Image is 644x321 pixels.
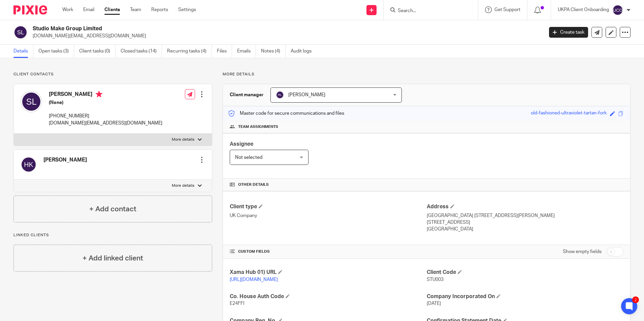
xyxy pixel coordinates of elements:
[230,203,426,210] h4: Client type
[49,113,162,119] p: [PHONE_NUMBER]
[223,72,631,77] p: More details
[230,293,426,300] h4: Co. House Auth Code
[558,6,609,13] p: UKPA Client Onboarding
[167,45,212,58] a: Recurring tasks (4)
[261,45,286,58] a: Notes (4)
[427,226,623,233] p: [GEOGRAPHIC_DATA]
[237,45,256,58] a: Emails
[230,212,426,219] p: UK Company
[33,33,539,39] p: [DOMAIN_NAME][EMAIL_ADDRESS][DOMAIN_NAME]
[427,301,441,306] span: [DATE]
[494,7,520,12] span: Get Support
[79,45,116,58] a: Client tasks (0)
[172,183,194,188] p: More details
[238,124,278,130] span: Team assignments
[13,72,212,77] p: Client contacts
[13,25,28,39] img: svg%3E
[49,91,162,99] h4: [PERSON_NAME]
[230,277,278,282] a: [URL][DOMAIN_NAME]
[96,91,102,98] i: Primary
[172,137,194,142] p: More details
[33,25,438,32] h2: Studio Make Group Limited
[89,204,136,214] h4: + Add contact
[427,293,623,300] h4: Company Incorporated On
[13,45,33,58] a: Details
[549,27,588,38] a: Create task
[13,233,212,238] p: Linked clients
[228,110,344,117] p: Master code for secure communications and files
[612,5,623,15] img: svg%3E
[632,296,639,303] div: 2
[531,110,607,117] div: old-fashioned-ultraviolet-tartan-fork
[121,45,162,58] a: Closed tasks (14)
[83,6,94,13] a: Email
[38,45,74,58] a: Open tasks (3)
[230,92,264,98] h3: Client manager
[151,6,168,13] a: Reports
[288,93,325,97] span: [PERSON_NAME]
[238,182,269,187] span: Other details
[427,203,623,210] h4: Address
[21,156,37,173] img: svg%3E
[230,141,253,147] span: Assignee
[563,248,602,255] label: Show empty fields
[83,253,143,263] h4: + Add linked client
[427,212,623,219] p: [GEOGRAPHIC_DATA] [STREET_ADDRESS][PERSON_NAME]
[427,277,444,282] span: STU003
[130,6,141,13] a: Team
[235,155,262,160] span: Not selected
[21,91,42,112] img: svg%3E
[49,120,162,127] p: [DOMAIN_NAME][EMAIL_ADDRESS][DOMAIN_NAME]
[217,45,232,58] a: Files
[291,45,317,58] a: Audit logs
[397,8,458,14] input: Search
[62,6,73,13] a: Work
[178,6,196,13] a: Settings
[427,219,623,226] p: [STREET_ADDRESS]
[230,269,426,276] h4: Xama Hub 01) URL
[230,301,244,306] span: E24FFI
[13,5,47,14] img: Pixie
[49,99,162,106] h5: (None)
[276,91,284,99] img: svg%3E
[43,156,87,164] h4: [PERSON_NAME]
[230,249,426,254] h4: CUSTOM FIELDS
[427,269,623,276] h4: Client Code
[104,6,120,13] a: Clients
